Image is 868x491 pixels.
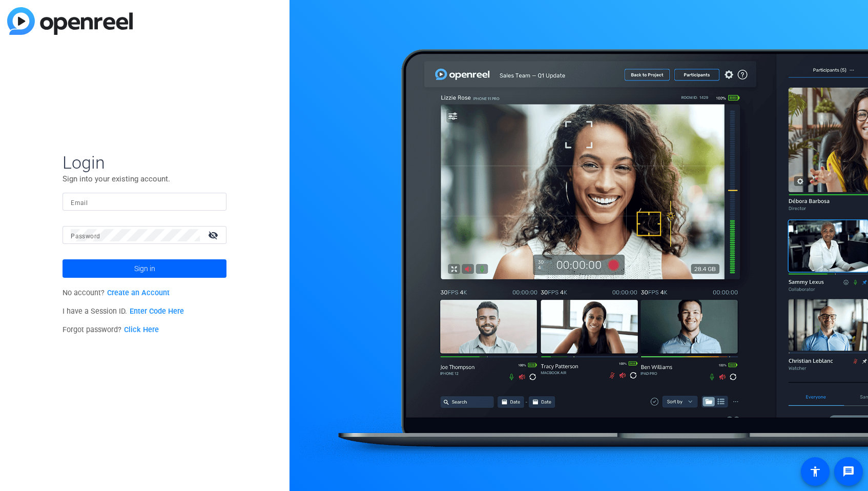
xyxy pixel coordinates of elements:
a: Create an Account [107,289,170,297]
button: Sign in [63,259,226,278]
img: blue-gradient.svg [7,7,133,35]
span: No account? [63,289,170,297]
span: Forgot password? [63,325,159,334]
span: Sign in [134,256,155,281]
mat-icon: accessibility [809,465,821,478]
p: Sign into your existing account. [63,173,226,185]
mat-label: Password [71,233,100,240]
span: I have a Session ID. [63,307,184,316]
input: Enter Email Address [71,196,218,208]
span: Login [63,152,226,173]
mat-icon: visibility_off [202,228,226,242]
a: Enter Code Here [130,307,184,316]
mat-icon: message [842,465,855,478]
a: Click Here [124,325,159,334]
mat-label: Email [71,199,88,207]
